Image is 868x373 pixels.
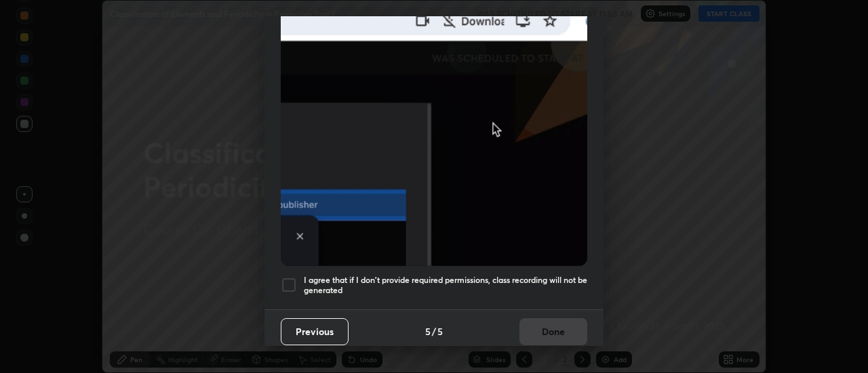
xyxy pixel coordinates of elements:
[281,318,349,345] button: Previous
[437,324,443,338] h4: 5
[425,324,431,338] h4: 5
[432,324,436,338] h4: /
[304,275,587,296] h5: I agree that if I don't provide required permissions, class recording will not be generated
